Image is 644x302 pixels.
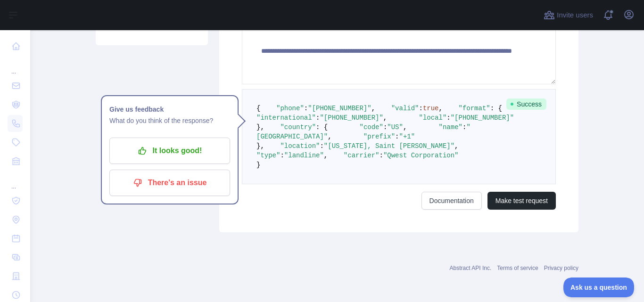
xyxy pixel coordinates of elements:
span: Invite users [557,10,593,21]
span: true [423,105,439,112]
button: There's an issue [109,170,230,196]
div: ... [8,171,23,190]
span: Success [506,98,546,110]
span: : [419,105,422,112]
span: "location" [280,142,320,150]
iframe: Toggle Customer Support [563,278,635,297]
span: "code" [359,123,383,131]
span: : [395,133,399,140]
p: It looks good! [116,143,223,159]
span: }, [256,142,264,150]
span: } [256,161,260,169]
span: : { [490,105,502,112]
span: , [324,152,328,159]
span: : [320,142,323,150]
span: : [462,123,466,131]
span: : [304,105,308,112]
span: , [454,142,458,150]
span: : [316,114,320,122]
span: "[PHONE_NUMBER]" [320,114,383,122]
span: "country" [280,123,316,131]
span: "US" [387,123,403,131]
h1: Give us feedback [109,104,230,115]
span: }, [256,123,264,131]
span: : [280,152,284,159]
button: Make test request [487,192,556,210]
p: What do you think of the response? [109,115,230,126]
span: , [328,133,331,140]
span: , [372,105,375,112]
span: "[PHONE_NUMBER]" [308,105,371,112]
span: { [256,105,260,112]
span: "Qwest Corporation" [383,152,459,159]
span: "local" [419,114,446,122]
span: "name" [439,123,462,131]
span: "carrier" [344,152,380,159]
span: , [383,114,387,122]
span: "valid" [391,105,419,112]
span: : [383,123,387,131]
span: "+1" [399,133,415,140]
a: Abstract API Inc. [450,265,492,271]
span: : [446,114,450,122]
span: "landline" [284,152,324,159]
span: "phone" [276,105,304,112]
span: "international" [256,114,316,122]
span: : [379,152,383,159]
span: , [403,123,407,131]
span: "prefix" [363,133,395,140]
span: "format" [459,105,490,112]
span: : { [316,123,328,131]
a: Terms of service [497,265,538,271]
a: Documentation [421,192,482,210]
span: "[US_STATE], Saint [PERSON_NAME]" [324,142,454,150]
div: ... [8,57,23,75]
button: Invite users [542,8,595,23]
a: Privacy policy [544,265,578,271]
span: "[PHONE_NUMBER]" [451,114,514,122]
button: It looks good! [109,138,230,164]
span: , [439,105,443,112]
span: "type" [256,152,280,159]
p: There's an issue [116,175,223,191]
